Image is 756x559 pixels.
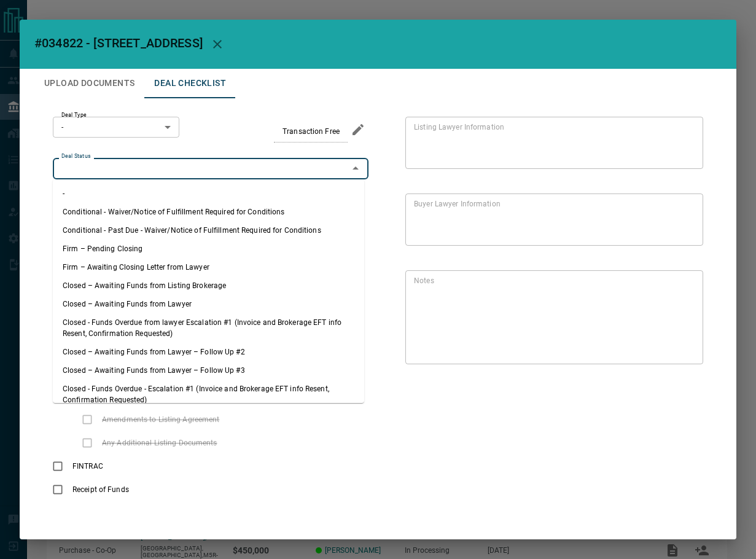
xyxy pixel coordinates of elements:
div: - [53,117,179,138]
button: Deal Checklist [144,69,236,98]
li: Firm – Awaiting Closing Letter from Lawyer [53,258,364,276]
li: Closed – Awaiting Funds from Lawyer – Follow Up #2 [53,343,364,361]
li: Closed - Funds Overdue from lawyer Escalation #1 (Invoice and Brokerage EFT info Resent, Confirma... [53,313,364,343]
li: Closed - Funds Overdue - Escalation #1 (Invoice and Brokerage EFT info Resent, Confirmation Reque... [53,380,364,409]
textarea: text field [414,276,690,359]
span: FINTRAC [69,461,106,472]
label: Deal Status [61,152,90,160]
textarea: text field [414,199,690,241]
button: edit [348,119,368,140]
li: Firm – Pending Closing [53,240,364,258]
button: Close [347,160,364,177]
li: Closed – Awaiting Funds from Listing Brokerage [53,276,364,295]
span: Receipt of Funds [69,484,132,495]
li: Closed – Awaiting Funds from Lawyer – Follow Up #3 [53,361,364,380]
label: Deal Type [61,111,87,119]
button: Upload Documents [34,69,144,98]
li: Closed – Awaiting Funds from Lawyer [53,295,364,313]
span: Any Additional Listing Documents [99,437,220,448]
textarea: text field [414,122,690,164]
li: - [53,184,364,203]
li: Conditional - Past Due - Waiver/Notice of Fulfillment Required for Conditions [53,221,364,240]
li: Conditional - Waiver/Notice of Fulfillment Required for Conditions [53,203,364,221]
span: Amendments to Listing Agreement [99,414,223,425]
span: #034822 - [STREET_ADDRESS] [34,36,203,50]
